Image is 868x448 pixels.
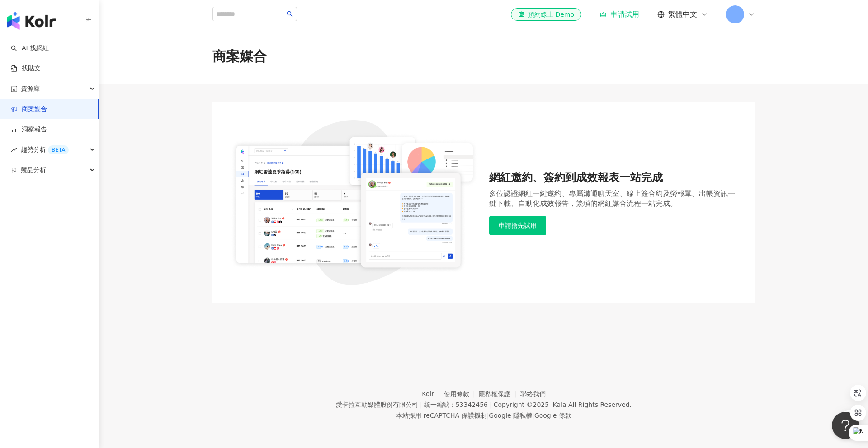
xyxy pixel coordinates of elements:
[668,9,697,19] span: 繁體中文
[511,8,581,21] a: 預約線上 Demo
[518,10,574,19] div: 預約線上 Demo
[487,412,489,419] span: |
[11,64,41,73] a: 找貼文
[479,390,520,397] a: 隱私權保護
[48,145,69,154] div: BETA
[396,410,571,421] span: 本站採用 reCAPTCHA 保護機制
[599,10,639,19] a: 申請試用
[21,79,40,99] span: 資源庫
[551,401,566,408] a: iKala
[444,390,479,397] a: 使用條款
[422,390,443,397] a: Kolr
[489,412,532,419] a: Google 隱私權
[21,160,46,180] span: 競品分析
[11,147,17,153] span: rise
[424,401,488,408] div: 統一編號：53342456
[520,390,546,397] a: 聯絡我們
[287,11,293,17] span: search
[832,412,859,439] iframe: Help Scout Beacon - Open
[336,401,418,408] div: 愛卡拉互動媒體股份有限公司
[11,125,47,134] a: 洞察報告
[532,412,534,419] span: |
[490,401,492,408] span: |
[489,189,737,209] div: 多位認證網紅一鍵邀約、專屬溝通聊天室、線上簽合約及勞報單、出帳資訊一鍵下載、自動化成效報告，繁瑣的網紅媒合流程一站完成。
[21,140,69,160] span: 趨勢分析
[494,401,632,408] div: Copyright © 2025 All Rights Reserved.
[7,12,56,30] img: logo
[11,44,49,53] a: searchAI 找網紅
[489,216,546,235] button: 申請搶先試用
[534,412,571,419] a: Google 條款
[212,47,267,66] div: 商案媒合
[420,401,422,408] span: |
[231,120,478,285] img: 網紅邀約、簽約到成效報表一站完成
[11,105,47,114] a: 商案媒合
[489,170,737,186] div: 網紅邀約、簽約到成效報表一站完成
